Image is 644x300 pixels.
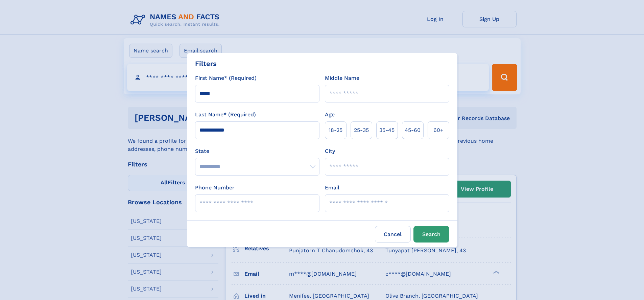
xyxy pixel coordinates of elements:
[195,147,319,155] label: State
[325,111,335,119] label: Age
[405,126,421,134] span: 45‑60
[325,147,335,155] label: City
[325,74,359,82] label: Middle Name
[195,74,257,82] label: First Name* (Required)
[195,59,217,69] div: Filters
[195,111,256,119] label: Last Name* (Required)
[413,226,449,243] button: Search
[375,226,411,243] label: Cancel
[325,184,339,192] label: Email
[433,126,444,134] span: 60+
[354,126,369,134] span: 25‑35
[379,126,395,134] span: 35‑45
[329,126,342,134] span: 18‑25
[195,184,235,192] label: Phone Number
